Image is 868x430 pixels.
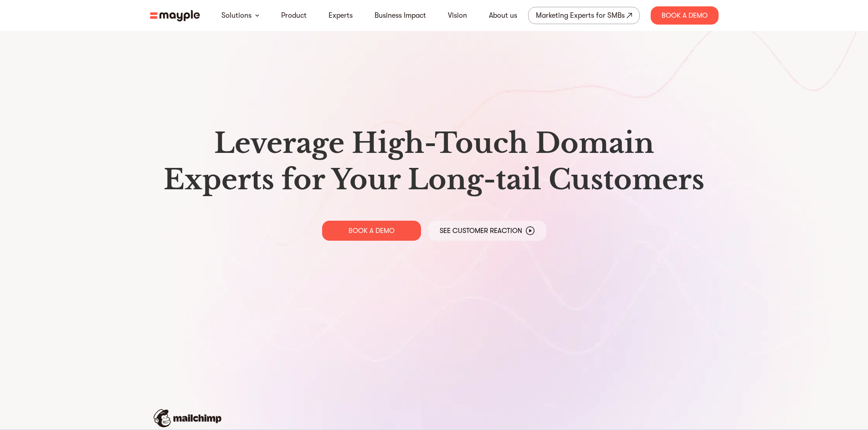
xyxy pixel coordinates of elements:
div: Marketing Experts for SMBs [536,9,625,22]
a: Vision [448,10,467,21]
a: Marketing Experts for SMBs [528,7,640,24]
img: arrow-down [255,14,259,17]
a: Business Impact [375,10,426,21]
h1: Leverage High-Touch Domain Experts for Your Long-tail Customers [157,125,711,198]
div: Book A Demo [651,6,719,25]
a: BOOK A DEMO [322,221,421,241]
a: About us [489,10,517,21]
p: See Customer Reaction [440,226,522,235]
a: Product [281,10,307,21]
a: See Customer Reaction [428,221,546,241]
p: BOOK A DEMO [349,226,395,235]
img: mailchimp-logo [154,409,221,427]
img: mayple-logo [150,10,200,21]
iframe: Chat Widget [704,324,868,430]
a: Solutions [221,10,252,21]
a: Experts [329,10,353,21]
